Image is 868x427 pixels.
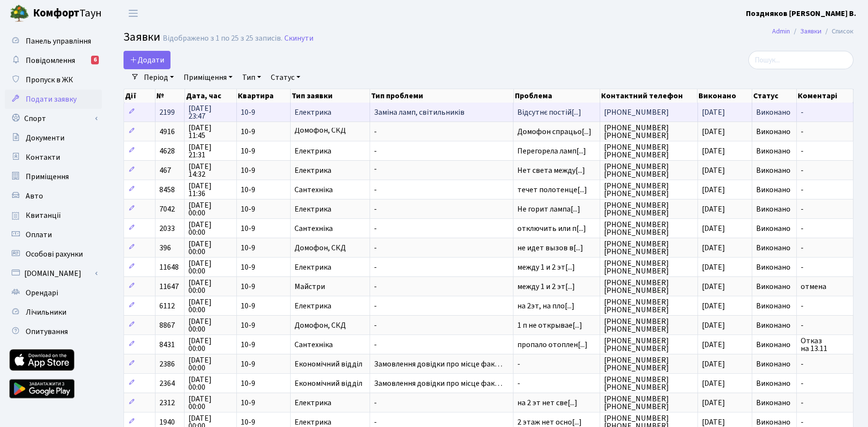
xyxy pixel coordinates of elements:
[241,128,286,136] span: 10-9
[756,204,790,214] span: Виконано
[517,107,581,118] span: Відсутнє постій[...]
[821,26,853,37] li: Список
[5,244,102,264] a: Особові рахунки
[374,167,509,174] span: -
[241,341,286,349] span: 10-9
[26,288,58,298] span: Орендарі
[188,259,232,275] span: [DATE] 00:00
[163,34,282,43] div: Відображено з 1 по 25 з 25 записів.
[159,320,175,331] span: 8867
[294,302,366,310] span: Електрика
[188,143,232,159] span: [DATE] 21:31
[604,356,694,372] span: [PHONE_NUMBER] [PHONE_NUMBER]
[294,263,366,271] span: Електрика
[26,307,66,318] span: Лічильники
[374,244,509,252] span: -
[374,108,509,116] span: Заміна ламп, світильників
[374,399,509,407] span: -
[702,262,725,273] span: [DATE]
[5,206,102,225] a: Квитанції
[604,318,694,333] span: [PHONE_NUMBER] [PHONE_NUMBER]
[702,184,725,195] span: [DATE]
[604,221,694,236] span: [PHONE_NUMBER] [PHONE_NUMBER]
[5,109,102,128] a: Спорт
[374,380,509,387] span: Замовлення довідки про місце фак…
[159,359,175,369] span: 2386
[748,51,853,69] input: Пошук...
[241,283,286,290] span: 10-9
[294,283,366,290] span: Майстри
[756,243,790,253] span: Виконано
[370,89,514,103] th: Тип проблеми
[702,281,725,292] span: [DATE]
[294,360,366,368] span: Економічний відділ
[756,359,790,369] span: Виконано
[514,89,600,103] th: Проблема
[517,223,586,234] span: отключить или п[...]
[294,167,366,174] span: Електрика
[159,184,175,195] span: 8458
[801,399,849,407] span: -
[517,380,595,387] span: -
[5,90,102,109] a: Подати заявку
[801,263,849,271] span: -
[188,201,232,217] span: [DATE] 00:00
[33,5,102,22] span: Таун
[188,376,232,391] span: [DATE] 00:00
[5,70,102,90] a: Пропуск в ЖК
[37,57,87,63] div: Domain Overview
[517,262,575,273] span: между 1 и 2 эт[...]
[241,263,286,271] span: 10-9
[26,56,34,64] img: tab_domain_overview_orange.svg
[159,204,175,214] span: 7042
[188,279,232,294] span: [DATE] 00:00
[26,210,61,221] span: Квитанції
[188,182,232,198] span: [DATE] 11:36
[5,186,102,206] a: Авто
[26,36,91,46] span: Панель управління
[159,262,179,273] span: 11648
[756,339,790,350] span: Виконано
[604,240,694,256] span: [PHONE_NUMBER] [PHONE_NUMBER]
[604,201,694,217] span: [PHONE_NUMBER] [PHONE_NUMBER]
[374,283,509,290] span: -
[702,359,725,369] span: [DATE]
[291,89,370,103] th: Тип заявки
[374,225,509,232] span: -
[5,167,102,186] a: Приміщення
[517,281,575,292] span: между 1 и 2 эт[...]
[10,4,29,23] img: logo.png
[96,56,104,64] img: tab_keywords_by_traffic_grey.svg
[801,302,849,310] span: -
[294,244,366,252] span: Домофон, СКД
[155,89,185,103] th: №
[746,8,856,19] a: Поздняков [PERSON_NAME] В.
[801,337,849,352] span: Отказ на 13.11
[185,89,237,103] th: Дата, час
[5,225,102,244] a: Оплати
[241,167,286,174] span: 10-9
[702,146,725,156] span: [DATE]
[801,244,849,252] span: -
[5,303,102,322] a: Лічильники
[600,89,697,103] th: Контактний телефон
[294,225,366,232] span: Сантехніка
[702,204,725,214] span: [DATE]
[5,51,102,70] a: Повідомлення6
[159,281,179,292] span: 11647
[26,249,83,259] span: Особові рахунки
[238,69,265,86] a: Тип
[26,75,73,85] span: Пропуск в ЖК
[374,128,509,136] span: -
[517,243,583,253] span: не идет вызов в[...]
[241,205,286,213] span: 10-9
[517,146,586,156] span: Перегорела ламп[...]
[294,186,366,194] span: Сантехніка
[604,124,694,139] span: [PHONE_NUMBER] [PHONE_NUMBER]
[604,163,694,178] span: [PHONE_NUMBER] [PHONE_NUMBER]
[124,51,170,69] a: Додати
[121,5,145,21] button: Переключити навігацію
[5,31,102,51] a: Панель управління
[294,128,366,136] span: Домофон, СКД
[604,182,694,198] span: [PHONE_NUMBER] [PHONE_NUMBER]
